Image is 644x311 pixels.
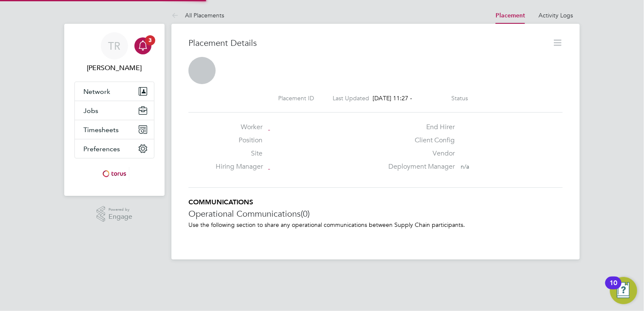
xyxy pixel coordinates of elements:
span: (0) [301,208,310,219]
span: n/a [461,163,469,170]
span: 3 [145,35,155,45]
a: Go to home page [74,167,154,181]
label: Deployment Manager [383,162,455,171]
label: Position [216,136,262,145]
span: Timesheets [83,126,119,134]
button: Preferences [75,139,154,158]
label: Client Config [383,136,455,145]
label: Last Updated [333,94,369,102]
span: Powered by [108,206,132,213]
label: Vendor [383,149,455,158]
button: Timesheets [75,120,154,139]
nav: Main navigation [64,24,165,196]
a: All Placements [171,11,224,19]
label: Site [216,149,262,158]
a: 3 [134,32,151,59]
a: Placement [496,12,525,19]
label: Placement ID [278,94,314,102]
label: Hiring Manager [216,162,262,171]
h3: Operational Communications [188,208,563,219]
span: TR [108,40,121,51]
a: Powered byEngage [97,206,133,222]
label: Worker [216,123,262,132]
span: Preferences [83,145,120,153]
label: Status [451,94,468,102]
span: Tracey Radford [74,63,154,73]
button: Jobs [75,101,154,120]
span: [DATE] 11:27 - [373,94,412,102]
div: 10 [610,283,617,294]
a: TR[PERSON_NAME] [74,32,154,73]
button: Network [75,82,154,101]
span: Engage [108,213,132,221]
button: Open Resource Center, 10 new notifications [610,277,637,304]
img: torus-logo-retina.png [100,167,129,181]
p: Use the following section to share any operational communications between Supply Chain participants. [188,221,563,229]
label: End Hirer [383,123,455,132]
h3: Placement Details [188,37,546,48]
span: Network [83,88,110,96]
a: Activity Logs [539,11,573,19]
span: Jobs [83,107,98,115]
h5: COMMUNICATIONS [188,198,563,207]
